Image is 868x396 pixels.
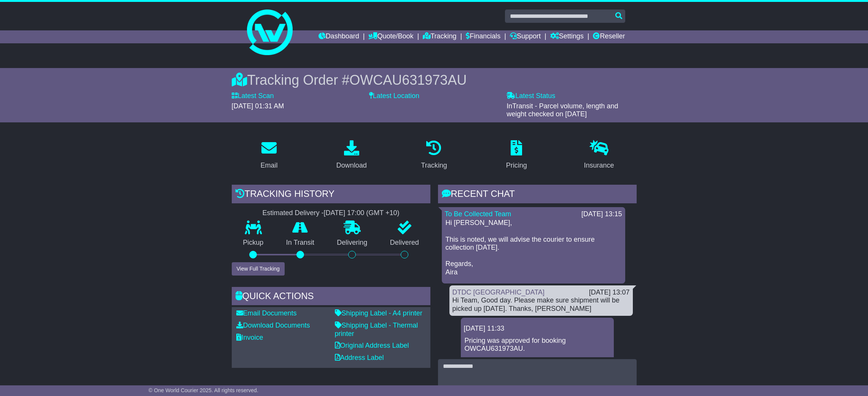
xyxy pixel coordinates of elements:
[232,287,430,307] div: Quick Actions
[452,296,630,313] div: Hi Team, Good day. Please make sure shipment will be picked up [DATE]. Thanks, [PERSON_NAME]
[232,92,274,100] label: Latest Scan
[593,30,625,43] a: Reseller
[423,30,456,43] a: Tracking
[336,160,367,171] div: Download
[255,138,282,173] a: Email
[335,322,418,337] a: Shipping Label - Thermal printer
[550,30,584,43] a: Settings
[510,30,541,43] a: Support
[581,210,622,219] div: [DATE] 13:15
[465,357,610,365] p: Final price: $69.41.
[335,354,384,361] a: Address Label
[236,334,263,341] a: Invoice
[466,30,500,43] a: Financials
[589,288,630,297] div: [DATE] 13:07
[506,102,618,118] span: InTransit - Parcel volume, length and weight checked on [DATE]
[232,102,284,110] span: [DATE] 01:31 AM
[335,309,422,317] a: Shipping Label - A4 printer
[445,210,511,218] a: To Be Collected Team
[324,209,400,217] div: [DATE] 17:00 (GMT +10)
[506,160,527,171] div: Pricing
[326,239,379,247] p: Delivering
[465,337,610,353] p: Pricing was approved for booking OWCAU631973AU.
[236,309,297,317] a: Email Documents
[438,185,637,205] div: RECENT CHAT
[232,239,275,247] p: Pickup
[232,185,430,205] div: Tracking history
[232,262,285,276] button: View Full Tracking
[579,138,619,173] a: Insurance
[260,160,277,171] div: Email
[452,288,545,296] a: DTDC [GEOGRAPHIC_DATA]
[446,219,621,276] p: Hi [PERSON_NAME], This is noted, we will advise the courier to ensure collection [DATE]. Regards,...
[335,342,409,349] a: Original Address Label
[319,30,359,43] a: Dashboard
[148,387,258,393] span: © One World Courier 2025. All rights reserved.
[275,239,326,247] p: In Transit
[379,239,430,247] p: Delivered
[421,160,447,171] div: Tracking
[506,92,555,100] label: Latest Status
[584,160,614,171] div: Insurance
[331,138,372,173] a: Download
[369,92,419,100] label: Latest Location
[368,30,413,43] a: Quote/Book
[464,325,611,333] div: [DATE] 11:33
[501,138,532,173] a: Pricing
[349,72,467,88] span: OWCAU631973AU
[416,138,452,173] a: Tracking
[232,72,637,88] div: Tracking Order #
[232,209,430,217] div: Estimated Delivery -
[236,322,310,329] a: Download Documents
